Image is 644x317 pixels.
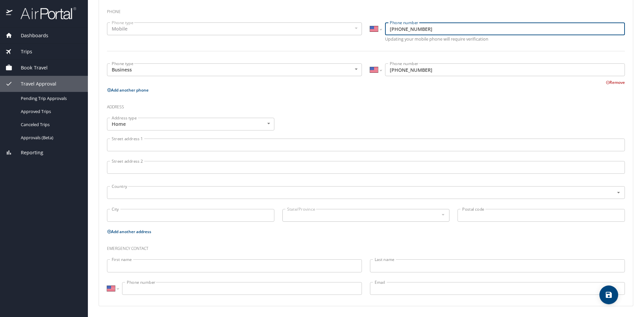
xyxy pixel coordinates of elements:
[107,4,625,16] h3: Phone
[21,135,80,141] span: Approvals (Beta)
[21,121,80,128] span: Canceled Trips
[385,37,625,41] p: Updating your mobile phone will require verification
[107,241,625,253] h3: Emergency contact
[13,7,76,20] img: airportal-logo.png
[12,80,56,88] span: Travel Approval
[12,64,48,71] span: Book Travel
[107,229,151,234] button: Add another address
[107,87,149,93] button: Add another phone
[606,80,625,85] button: Remove
[614,189,623,197] button: Open
[21,108,80,115] span: Approved Trips
[107,22,362,35] div: Mobile
[107,63,362,76] div: Business
[12,149,43,156] span: Reporting
[107,118,274,130] div: Home
[21,95,80,102] span: Pending Trip Approvals
[107,100,625,111] h3: Address
[6,7,13,20] img: icon-airportal.png
[12,32,48,39] span: Dashboards
[599,285,618,304] button: save
[12,48,32,55] span: Trips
